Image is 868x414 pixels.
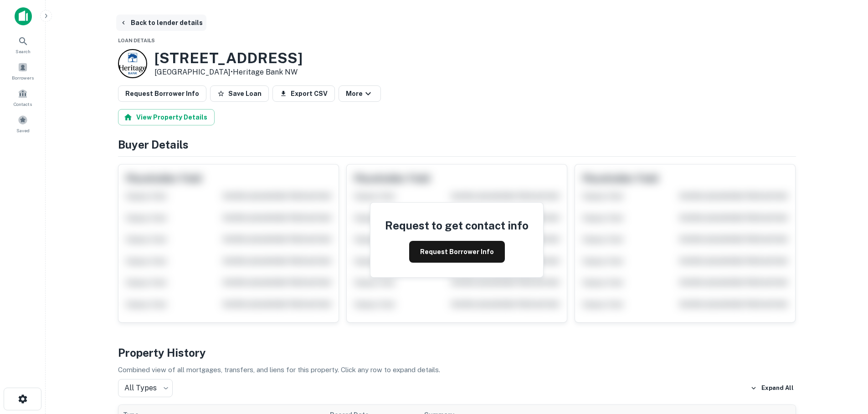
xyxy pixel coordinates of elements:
[154,67,303,78] p: [GEOGRAPHIC_DATA] •
[16,127,30,134] span: Saved
[15,7,32,25] img: capitalize-icon.png
[272,85,335,102] button: Export CSV
[118,136,796,153] h4: Buyer Details
[748,381,796,395] button: Expand All
[15,48,31,55] span: Search
[116,15,206,31] button: Back to lender details
[3,85,43,110] a: Contacts
[233,68,298,76] a: Heritage Bank NW
[12,74,34,81] span: Borrowers
[118,364,796,375] p: Combined view of all mortgages, transfers, and liens for this property. Click any row to expand d...
[118,85,206,102] button: Request Borrower Info
[118,379,173,397] div: All Types
[385,217,529,234] h4: Request to get contact info
[409,241,505,263] button: Request Borrower Info
[118,38,155,43] span: Loan Details
[3,111,43,136] a: Saved
[339,85,381,102] button: More
[3,32,43,57] a: Search
[118,344,796,361] h4: Property History
[154,50,303,67] h3: [STREET_ADDRESS]
[3,59,43,83] a: Borrowers
[118,109,215,125] button: View Property Details
[210,85,269,102] button: Save Loan
[14,100,32,108] span: Contacts
[822,341,868,385] iframe: Chat Widget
